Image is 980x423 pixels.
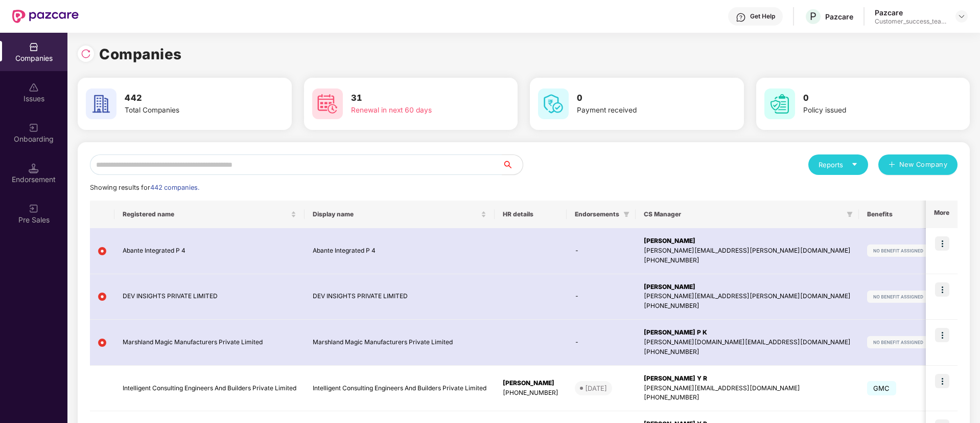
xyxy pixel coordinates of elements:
[502,154,523,175] button: search
[12,10,79,23] img: New Pazcare Logo
[926,201,958,228] th: More
[125,105,253,116] div: Total Companies
[305,274,495,320] td: DEV INSIGHTS PRIVATE LIMITED
[313,210,479,218] span: Display name
[577,92,706,105] h3: 0
[736,12,746,23] img: svg+xml;base64,PHN2ZyBpZD0iSGVscC0zMngzMiIgeG1sbnM9Imh0dHA6Ly93d3cudzMub3JnLzIwMDAvc3ZnIiB3aWR0aD...
[150,184,199,191] span: 442 companies.
[644,256,851,265] div: [PHONE_NUMBER]
[878,154,958,175] button: plusNew Company
[825,12,853,21] div: Pazcare
[889,161,895,169] span: plus
[29,204,39,214] img: svg+xml;base64,PHN2ZyB3aWR0aD0iMjAiIGhlaWdodD0iMjAiIHZpZXdCb3g9IjAgMCAyMCAyMCIgZmlsbD0ibm9uZSIgeG...
[351,105,480,116] div: Renewal in next 60 days
[125,92,253,105] h3: 442
[312,88,343,119] img: svg+xml;base64,PHN2ZyB4bWxucz0iaHR0cDovL3d3dy53My5vcmcvMjAwMC9zdmciIHdpZHRoPSI2MCIgaGVpZ2h0PSI2MC...
[935,236,949,251] img: icon
[567,320,636,366] td: -
[114,274,305,320] td: DEV INSIGHTS PRIVATE LIMITED
[99,43,182,65] h1: Companies
[495,201,567,228] th: HR details
[114,366,305,412] td: Intelligent Consulting Engineers And Builders Private Limited
[644,210,843,218] span: CS Manager
[851,161,858,168] span: caret-down
[810,10,816,23] span: P
[875,17,946,26] div: Customer_success_team_lead
[867,336,929,348] img: svg+xml;base64,PHN2ZyB4bWxucz0iaHR0cDovL3d3dy53My5vcmcvMjAwMC9zdmciIHdpZHRoPSIxMjIiIGhlaWdodD0iMj...
[29,123,39,133] img: svg+xml;base64,PHN2ZyB3aWR0aD0iMjAiIGhlaWdodD0iMjAiIHZpZXdCb3g9IjAgMCAyMCAyMCIgZmlsbD0ibm9uZSIgeG...
[86,88,116,119] img: svg+xml;base64,PHN2ZyB4bWxucz0iaHR0cDovL3d3dy53My5vcmcvMjAwMC9zdmciIHdpZHRoPSI2MCIgaGVpZ2h0PSI2MC...
[98,339,106,347] img: svg+xml;base64,PHN2ZyB4bWxucz0iaHR0cDovL3d3dy53My5vcmcvMjAwMC9zdmciIHdpZHRoPSIxMiIgaGVpZ2h0PSIxMi...
[867,244,929,257] img: svg+xml;base64,PHN2ZyB4bWxucz0iaHR0cDovL3d3dy53My5vcmcvMjAwMC9zdmciIHdpZHRoPSIxMjIiIGhlaWdodD0iMj...
[644,374,851,384] div: [PERSON_NAME] Y R
[98,293,106,301] img: svg+xml;base64,PHN2ZyB4bWxucz0iaHR0cDovL3d3dy53My5vcmcvMjAwMC9zdmciIHdpZHRoPSIxMiIgaGVpZ2h0PSIxMi...
[958,12,966,20] img: svg+xml;base64,PHN2ZyBpZD0iRHJvcGRvd24tMzJ4MzIiIHhtbG5zPSJodHRwOi8vd3d3LnczLm9yZy8yMDAwL3N2ZyIgd2...
[750,12,775,20] div: Get Help
[845,208,855,220] span: filter
[623,211,629,217] span: filter
[90,184,199,191] span: Showing results for
[644,338,851,347] div: [PERSON_NAME][DOMAIN_NAME][EMAIL_ADDRESS][DOMAIN_NAME]
[81,49,91,59] img: svg+xml;base64,PHN2ZyBpZD0iUmVsb2FkLTMyeDMyIiB4bWxucz0iaHR0cDovL3d3dy53My5vcmcvMjAwMC9zdmciIHdpZH...
[29,163,39,173] img: svg+xml;base64,PHN2ZyB3aWR0aD0iMTQuNSIgaGVpZ2h0PSIxNC41IiB2aWV3Qm94PSIwIDAgMTYgMTYiIGZpbGw9Im5vbm...
[859,201,950,228] th: Benefits
[567,274,636,320] td: -
[585,383,607,393] div: [DATE]
[621,208,632,220] span: filter
[803,92,932,105] h3: 0
[503,379,558,388] div: [PERSON_NAME]
[899,160,948,170] span: New Company
[644,301,851,311] div: [PHONE_NUMBER]
[644,384,851,393] div: [PERSON_NAME][EMAIL_ADDRESS][DOMAIN_NAME]
[123,210,289,218] span: Registered name
[567,228,636,274] td: -
[29,82,39,93] img: svg+xml;base64,PHN2ZyBpZD0iSXNzdWVzX2Rpc2FibGVkIiB4bWxucz0iaHR0cDovL3d3dy53My5vcmcvMjAwMC9zdmciIH...
[575,210,619,218] span: Endorsements
[538,88,569,119] img: svg+xml;base64,PHN2ZyB4bWxucz0iaHR0cDovL3d3dy53My5vcmcvMjAwMC9zdmciIHdpZHRoPSI2MCIgaGVpZ2h0PSI2MC...
[803,105,932,116] div: Policy issued
[29,42,39,52] img: svg+xml;base64,PHN2ZyBpZD0iQ29tcGFuaWVzIiB4bWxucz0iaHR0cDovL3d3dy53My5vcmcvMjAwMC9zdmciIHdpZHRoPS...
[305,201,495,228] th: Display name
[644,236,851,246] div: [PERSON_NAME]
[935,328,949,342] img: icon
[819,160,858,170] div: Reports
[114,320,305,366] td: Marshland Magic Manufacturers Private Limited
[644,292,851,301] div: [PERSON_NAME][EMAIL_ADDRESS][PERSON_NAME][DOMAIN_NAME]
[867,291,929,303] img: svg+xml;base64,PHN2ZyB4bWxucz0iaHR0cDovL3d3dy53My5vcmcvMjAwMC9zdmciIHdpZHRoPSIxMjIiIGhlaWdodD0iMj...
[577,105,706,116] div: Payment received
[114,201,305,228] th: Registered name
[644,393,851,403] div: [PHONE_NUMBER]
[644,328,851,338] div: [PERSON_NAME] P K
[935,282,949,297] img: icon
[98,247,106,255] img: svg+xml;base64,PHN2ZyB4bWxucz0iaHR0cDovL3d3dy53My5vcmcvMjAwMC9zdmciIHdpZHRoPSIxMiIgaGVpZ2h0PSIxMi...
[847,211,853,217] span: filter
[351,92,480,105] h3: 31
[644,347,851,357] div: [PHONE_NUMBER]
[114,228,305,274] td: Abante Integrated P 4
[644,282,851,292] div: [PERSON_NAME]
[867,381,896,395] span: GMC
[305,228,495,274] td: Abante Integrated P 4
[305,320,495,366] td: Marshland Magic Manufacturers Private Limited
[644,246,851,256] div: [PERSON_NAME][EMAIL_ADDRESS][PERSON_NAME][DOMAIN_NAME]
[935,374,949,388] img: icon
[875,8,946,17] div: Pazcare
[764,88,795,119] img: svg+xml;base64,PHN2ZyB4bWxucz0iaHR0cDovL3d3dy53My5vcmcvMjAwMC9zdmciIHdpZHRoPSI2MCIgaGVpZ2h0PSI2MC...
[305,366,495,412] td: Intelligent Consulting Engineers And Builders Private Limited
[502,161,523,169] span: search
[503,388,558,398] div: [PHONE_NUMBER]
